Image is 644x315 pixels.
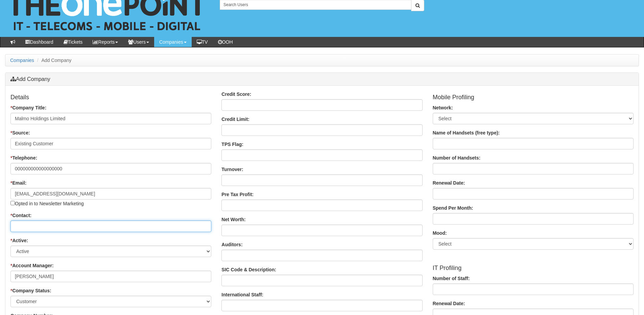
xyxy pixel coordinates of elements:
label: Mood: [433,230,447,236]
a: Users [123,37,154,47]
h3: Add Company [10,76,634,82]
label: TPS Flag: [221,141,243,148]
label: Number of Handsets: [433,154,481,161]
label: Pre Tax Profit: [221,191,254,198]
a: Companies [10,58,34,63]
label: Active: [10,237,28,244]
a: Reports [88,37,123,47]
a: Tickets [58,37,88,47]
li: Add Company [35,57,72,64]
label: Source: [10,129,30,136]
a: OOH [213,37,238,47]
label: SIC Code & Description: [221,266,276,273]
label: International Staff: [221,291,263,298]
label: Spend Per Month: [433,205,473,211]
label: Auditors: [221,241,242,248]
div: Opted in to Newsletter Marketing [10,188,211,207]
a: TV [192,37,213,47]
a: Companies [154,37,192,47]
label: Renewal Date: [433,180,465,186]
h4: Details [10,94,211,101]
label: Email: [10,180,26,186]
label: Company Status: [10,287,51,294]
h4: Mobile Profiling [433,94,634,101]
label: Account Manager: [10,262,54,269]
h4: IT Profiling [433,265,634,272]
label: Company Title: [10,104,46,111]
label: Network: [433,104,453,111]
label: Name of Handsets (free type): [433,129,500,136]
label: Credit Limit: [221,116,249,123]
label: Credit Score: [221,91,251,98]
label: Number of Staff: [433,275,470,282]
label: Turnover: [221,166,243,173]
a: Dashboard [20,37,58,47]
label: Renewal Date: [433,300,465,307]
label: Telephone: [10,154,37,161]
label: Contact: [10,212,31,219]
label: Net Worth: [221,216,245,223]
